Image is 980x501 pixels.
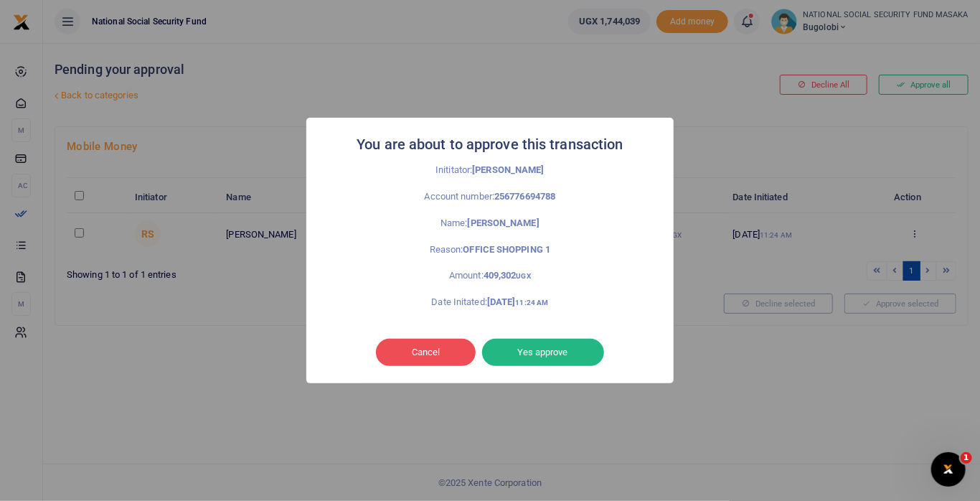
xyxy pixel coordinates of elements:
strong: 409,302 [484,270,531,281]
strong: [PERSON_NAME] [472,164,544,175]
strong: [PERSON_NAME] [468,217,540,228]
strong: 256776694788 [494,191,555,202]
p: Reason: [338,243,642,258]
h2: You are about to approve this transaction [357,132,623,157]
p: Name: [338,216,642,231]
button: Cancel [376,339,476,366]
small: UGX [517,272,531,280]
strong: [DATE] [487,296,548,307]
span: 1 [961,452,972,464]
p: Inititator: [338,163,642,178]
button: Yes approve [482,339,604,366]
small: 11:24 AM [516,299,549,306]
strong: OFFICE SHOPPING 1 [463,244,551,255]
p: Amount: [338,268,642,284]
p: Date Initated: [338,295,642,310]
iframe: Intercom live chat [931,452,966,487]
p: Account number: [338,189,642,205]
